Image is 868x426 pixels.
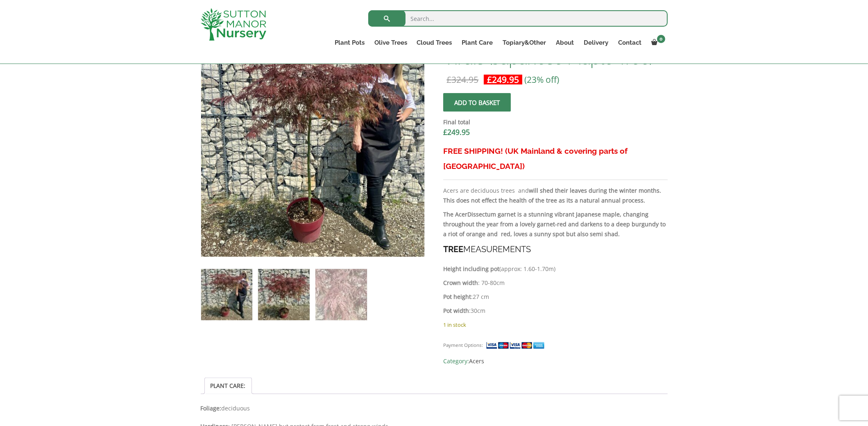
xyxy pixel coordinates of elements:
img: logo [201,8,266,41]
img: Acer Palmatum Dissectum Virdis (Japanese Maple Tree) [201,269,252,320]
span: 0 [657,35,665,43]
small: Payment Options: [443,342,483,348]
b: will shed their leaves during the winter months. This does not effect the health of the tree as i... [443,187,661,204]
strong: The Acer [443,210,467,218]
a: Olive Trees [369,37,412,48]
img: Acer Palmatum Dissectum Virdis (Japanese Maple Tree) - Image 3 [315,269,367,320]
dt: Final total [443,117,667,127]
p: 1 in stock [443,320,667,330]
img: Acer Palmatum Dissectum Virdis (Japanese Maple Tree) - Image 2 [258,269,309,320]
b: Dissectum garnet is a stunning vibrant Japanese maple, changing throughout the year from a lovely... [443,210,666,238]
a: About [551,37,579,48]
strong: Crown width [443,279,478,287]
bdi: 249.95 [487,74,519,85]
button: Add to basket [443,93,511,112]
a: Contact [614,37,647,48]
span: £ [487,74,492,85]
bdi: 324.95 [446,74,478,85]
span: (23% off) [524,74,559,85]
p: Acers are deciduous trees and [443,186,667,205]
strong: Pot width [443,307,469,314]
img: payment supported [486,341,547,350]
strong: TREE [443,244,463,254]
a: Cloud Trees [412,37,457,48]
a: Delivery [579,37,614,48]
h1: Acer Palmatum Dissectum Virdis (Japanese Maple Tree) [443,33,667,67]
p: : 70-80cm [443,278,667,288]
p: (approx: 1.60-1.70m) [443,264,667,274]
a: PLANT CARE: [211,378,246,394]
bdi: 249.95 [443,127,470,137]
p: deciduous [201,403,668,413]
span: £ [446,74,451,85]
p: :30cm [443,306,667,316]
h4: MEASUREMENTS [443,243,667,256]
a: Plant Care [457,37,498,48]
a: Plant Pots [330,37,369,48]
a: 0 [647,37,668,48]
a: Topiary&Other [498,37,551,48]
span: £ [443,127,447,137]
strong: Height including pot [443,265,499,273]
span: Category: [443,356,667,366]
h3: FREE SHIPPING! (UK Mainland & covering parts of [GEOGRAPHIC_DATA]) [443,144,667,174]
strong: Foliage: [201,404,222,412]
a: Acers [469,357,484,365]
strong: Pot height [443,293,471,301]
p: :27 cm [443,292,667,302]
input: Search... [368,10,668,27]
